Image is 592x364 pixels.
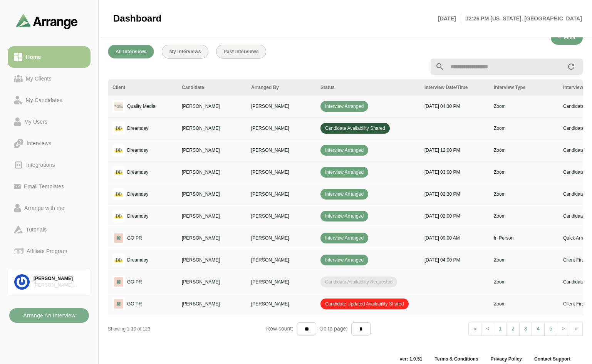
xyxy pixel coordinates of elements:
[424,103,485,110] p: [DATE] 04:30 PM
[112,298,125,310] img: logo
[182,169,242,176] p: [PERSON_NAME]
[182,257,242,263] p: [PERSON_NAME]
[112,188,125,200] img: logo
[575,325,578,332] span: »
[112,122,125,134] img: logo
[251,103,311,110] p: [PERSON_NAME]
[182,213,242,220] p: [PERSON_NAME]
[494,278,554,285] p: Zoom
[127,300,142,307] p: GO PR
[112,276,125,288] img: logo
[34,275,84,282] div: [PERSON_NAME]
[108,45,154,59] button: All Interviews
[494,191,554,198] p: Zoom
[251,300,311,307] p: [PERSON_NAME]
[251,147,311,154] p: [PERSON_NAME]
[316,325,351,332] span: Go to page:
[551,31,583,45] button: Filter
[127,278,142,285] p: GO PR
[8,46,91,68] a: Home
[251,257,311,263] p: [PERSON_NAME]
[23,74,55,83] div: My Clients
[424,84,485,91] div: Interview Date/Time
[9,308,89,323] button: Arrange An Interview
[8,154,91,176] a: Integrations
[320,145,368,156] span: Interview Arranged
[23,160,58,169] div: Integrations
[216,45,266,59] button: Past Interviews
[424,257,485,263] p: [DATE] 04:00 PM
[428,356,484,362] a: Terms & Conditions
[127,125,148,132] p: Dreamday
[127,257,148,263] p: Dreamday
[112,232,125,244] img: logo
[23,225,50,234] div: Tutorials
[320,277,397,287] span: Candidate Availability Requested
[8,176,91,197] a: Email Templates
[266,325,297,332] span: Row count:
[251,125,311,132] p: [PERSON_NAME]
[115,49,147,54] span: All Interviews
[320,233,368,243] span: Interview Arranged
[461,14,582,23] p: 12:26 PM [US_STATE], [GEOGRAPHIC_DATA]
[528,356,577,362] a: Contact Support
[23,96,65,105] div: My Candidates
[424,191,485,198] p: [DATE] 02:30 PM
[424,213,485,220] p: [DATE] 02:00 PM
[8,219,91,240] a: Tutorials
[23,52,44,62] div: Home
[127,235,142,242] p: GO PR
[251,84,311,91] div: Arranged By
[567,62,576,71] i: appended action
[320,84,415,91] div: Status
[162,45,208,59] button: My Interviews
[182,278,242,285] p: [PERSON_NAME]
[182,84,242,91] div: Candidate
[8,133,91,154] a: Interviews
[251,235,311,242] p: [PERSON_NAME]
[494,213,554,220] p: Zoom
[23,139,54,148] div: Interviews
[251,278,311,285] p: [PERSON_NAME]
[394,356,429,362] span: ver: 1.0.51
[16,14,78,29] img: arrangeai-name-small-logo.4d2b8aee.svg
[494,300,554,307] p: Zoom
[23,308,75,323] b: Arrange An Interview
[8,197,91,219] a: Arrange with me
[320,101,368,112] span: Interview Arranged
[494,169,554,176] p: Zoom
[494,125,554,132] p: Zoom
[320,211,368,221] span: Interview Arranged
[485,356,528,362] a: Privacy Policy
[108,325,266,332] div: Showing 1-10 of 123
[494,147,554,154] p: Zoom
[320,189,368,200] span: Interview Arranged
[251,169,311,176] p: [PERSON_NAME]
[112,254,125,266] img: logo
[8,268,91,296] a: [PERSON_NAME][PERSON_NAME] Associates
[127,169,148,176] p: Dreamday
[127,103,155,110] p: Quality Media
[563,35,576,40] span: Filter
[127,191,148,198] p: Dreamday
[8,111,91,133] a: My Users
[557,322,570,336] a: Next
[424,235,485,242] p: [DATE] 09:00 AM
[112,210,125,222] img: logo
[113,13,161,24] span: Dashboard
[320,167,368,178] span: Interview Arranged
[112,100,125,112] img: logo
[182,125,242,132] p: [PERSON_NAME]
[424,147,485,154] p: [DATE] 12:00 PM
[169,49,201,54] span: My Interviews
[21,182,67,191] div: Email Templates
[21,203,67,213] div: Arrange with me
[112,166,125,178] img: logo
[494,84,554,91] div: Interview Type
[182,147,242,154] p: [PERSON_NAME]
[21,117,50,126] div: My Users
[570,322,583,336] a: Next
[494,103,554,110] p: Zoom
[532,322,545,336] a: 4
[182,300,242,307] p: [PERSON_NAME]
